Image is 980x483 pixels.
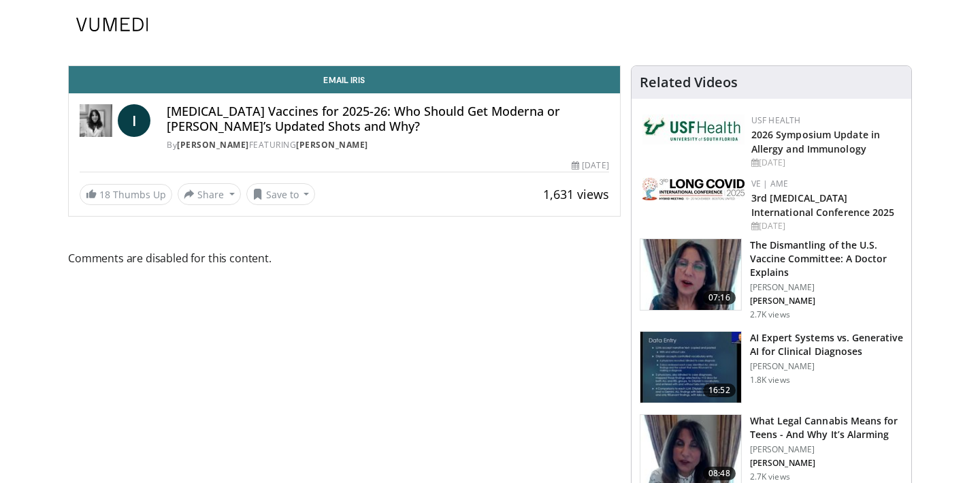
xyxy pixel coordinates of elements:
button: Save to [246,183,316,205]
a: 16:52 AI Expert Systems vs. Generative AI for Clinical Diagnoses [PERSON_NAME] 1.8K views [640,331,903,403]
h3: The Dismantling of the U.S. Vaccine Committee: A Doctor Explains [750,238,903,279]
a: I [118,104,150,137]
span: 18 [99,188,110,201]
img: 1bf82db2-8afa-4218-83ea-e842702db1c4.150x105_q85_crop-smart_upscale.jpg [640,332,741,403]
a: 07:16 The Dismantling of the U.S. Vaccine Committee: A Doctor Explains [PERSON_NAME] [PERSON_NAME... [640,238,903,320]
a: Email Iris [69,66,620,93]
span: 07:16 [703,291,736,305]
p: 2.7K views [750,471,790,482]
a: 18 Thumbs Up [80,184,172,205]
a: VE | AME [751,178,788,189]
a: [PERSON_NAME] [296,139,368,151]
h4: [MEDICAL_DATA] Vaccines for 2025-26: Who Should Get Moderna or [PERSON_NAME]’s Updated Shots and ... [167,104,609,134]
span: 1,631 views [543,186,609,202]
a: 2026 Symposium Update in Allergy and Immunology [751,128,880,155]
a: USF Health [751,114,801,126]
img: a19d1ff2-1eb0-405f-ba73-fc044c354596.150x105_q85_crop-smart_upscale.jpg [640,239,741,310]
div: [DATE] [572,159,608,172]
a: 3rd [MEDICAL_DATA] International Conference 2025 [751,191,895,219]
div: [DATE] [751,157,900,169]
span: Comments are disabled for this content. [68,249,621,267]
img: Dr. Iris Gorfinkel [80,104,112,137]
span: 08:48 [703,467,736,480]
p: 1.8K views [750,375,790,386]
p: [PERSON_NAME] [750,444,903,455]
button: Share [178,183,241,205]
h3: What Legal Cannabis Means for Teens - And Why It’s Alarming [750,414,903,441]
p: [PERSON_NAME] [750,361,903,372]
div: [DATE] [751,220,900,232]
p: [PERSON_NAME] [750,296,903,307]
img: VuMedi Logo [76,18,148,31]
h4: Related Videos [640,74,738,91]
p: [PERSON_NAME] [750,458,903,469]
h3: AI Expert Systems vs. Generative AI for Clinical Diagnoses [750,331,903,358]
img: a2792a71-925c-4fc2-b8ef-8d1b21aec2f7.png.150x105_q85_autocrop_double_scale_upscale_version-0.2.jpg [642,178,745,200]
p: 2.7K views [750,309,790,320]
span: 16:52 [703,384,736,397]
div: By FEATURING [167,139,609,151]
a: [PERSON_NAME] [177,139,249,151]
img: 6ba8804a-8538-4002-95e7-a8f8012d4a11.png.150x105_q85_autocrop_double_scale_upscale_version-0.2.jpg [642,114,745,144]
p: [PERSON_NAME] [750,282,903,293]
